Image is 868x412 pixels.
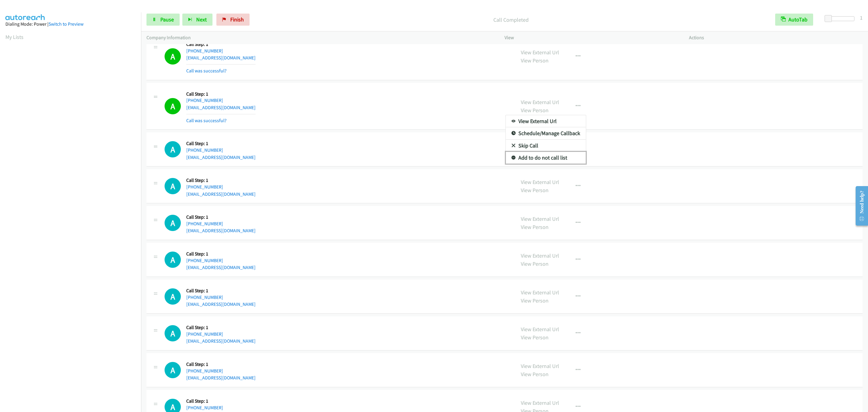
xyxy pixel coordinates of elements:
iframe: To enrich screen reader interactions, please activate Accessibility in Grammarly extension settings [5,46,141,333]
h1: A [165,252,181,268]
a: Switch to Preview [49,21,83,27]
h1: A [165,288,181,305]
iframe: Resource Center [851,182,868,230]
div: The call is yet to be attempted [165,362,181,378]
h1: A [165,178,181,194]
h1: A [165,215,181,231]
a: Schedule/Manage Callback [506,127,586,139]
a: Skip Call [506,140,586,152]
h1: A [165,325,181,341]
a: My Lists [5,33,24,40]
a: Add to do not call list [506,152,586,164]
div: The call is yet to be attempted [165,288,181,305]
div: The call is yet to be attempted [165,325,181,341]
div: The call is yet to be attempted [165,252,181,268]
a: View External Url [506,115,586,127]
div: The call is yet to be attempted [165,215,181,231]
div: Dialing Mode: Power | [5,21,136,28]
h1: A [165,362,181,378]
h1: A [165,141,181,157]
